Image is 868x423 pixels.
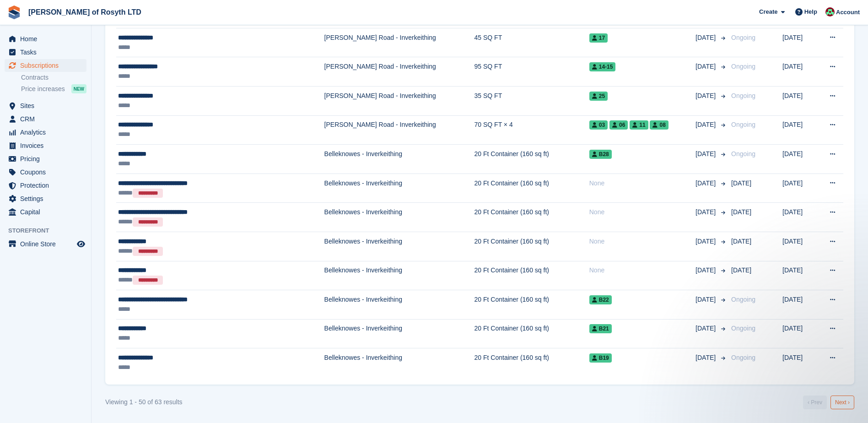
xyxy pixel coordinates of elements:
[830,396,854,409] a: Next
[5,46,86,59] a: menu
[20,238,75,250] span: Online Store
[5,113,86,125] a: menu
[731,121,755,128] span: Ongoing
[474,319,589,348] td: 20 Ft Container (160 sq ft)
[695,62,717,71] span: [DATE]
[589,266,695,275] div: None
[731,325,755,332] span: Ongoing
[474,261,589,290] td: 20 Ft Container (160 sq ft)
[782,86,818,115] td: [DATE]
[589,295,612,304] span: B22
[589,237,695,246] div: None
[21,84,86,94] a: Price increases NEW
[731,296,755,303] span: Ongoing
[8,226,91,235] span: Storefront
[609,120,628,130] span: 06
[324,290,474,320] td: Belleknowes - Inverkeithing
[782,232,818,261] td: [DATE]
[20,166,75,179] span: Coupons
[782,145,818,174] td: [DATE]
[20,126,75,139] span: Analytics
[5,179,86,192] a: menu
[731,208,751,216] span: [DATE]
[695,295,717,304] span: [DATE]
[782,261,818,290] td: [DATE]
[759,7,777,16] span: Create
[589,353,612,363] span: B19
[474,86,589,115] td: 35 SQ FT
[20,99,75,112] span: Sites
[324,86,474,115] td: [PERSON_NAME] Road - Inverkeithing
[324,232,474,261] td: Belleknowes - Inverkeithing
[782,174,818,203] td: [DATE]
[695,266,717,275] span: [DATE]
[589,120,608,130] span: 03
[5,99,86,112] a: menu
[782,57,818,87] td: [DATE]
[20,192,75,205] span: Settings
[650,120,668,130] span: 08
[324,348,474,377] td: Belleknowes - Inverkeithing
[782,290,818,320] td: [DATE]
[589,33,608,43] span: 17
[695,237,717,246] span: [DATE]
[695,33,717,43] span: [DATE]
[589,62,616,71] span: 14-15
[695,120,717,130] span: [DATE]
[695,179,717,188] span: [DATE]
[20,59,75,72] span: Subscriptions
[20,33,75,45] span: Home
[731,354,755,361] span: Ongoing
[5,166,86,179] a: menu
[474,57,589,87] td: 95 SQ FT
[20,206,75,218] span: Capital
[20,113,75,125] span: CRM
[589,179,695,188] div: None
[20,179,75,192] span: Protection
[324,145,474,174] td: Belleknowes - Inverkeithing
[5,152,86,165] a: menu
[75,239,86,249] a: Preview store
[803,396,827,409] a: Previous
[20,46,75,59] span: Tasks
[20,152,75,165] span: Pricing
[474,348,589,377] td: 20 Ft Container (160 sq ft)
[731,150,755,157] span: Ongoing
[324,203,474,232] td: Belleknowes - Inverkeithing
[5,192,86,205] a: menu
[5,238,86,250] a: menu
[804,7,817,16] span: Help
[695,207,717,217] span: [DATE]
[71,84,86,93] div: NEW
[324,319,474,348] td: Belleknowes - Inverkeithing
[324,28,474,57] td: [PERSON_NAME] Road - Inverkeithing
[825,7,835,16] img: Anne Thomson
[782,28,818,57] td: [DATE]
[474,203,589,232] td: 20 Ft Container (160 sq ft)
[324,261,474,290] td: Belleknowes - Inverkeithing
[731,179,751,187] span: [DATE]
[105,397,183,407] div: Viewing 1 - 50 of 63 results
[5,139,86,152] a: menu
[5,206,86,218] a: menu
[21,85,65,93] span: Price increases
[731,34,755,41] span: Ongoing
[695,91,717,101] span: [DATE]
[474,115,589,145] td: 70 SQ FT × 4
[731,92,755,99] span: Ongoing
[474,232,589,261] td: 20 Ft Container (160 sq ft)
[630,120,648,130] span: 11
[474,174,589,203] td: 20 Ft Container (160 sq ft)
[836,8,860,17] span: Account
[324,115,474,145] td: [PERSON_NAME] Road - Inverkeithing
[474,28,589,57] td: 45 SQ FT
[5,33,86,45] a: menu
[589,207,695,217] div: None
[21,73,86,82] a: Contracts
[589,150,612,159] span: B28
[25,5,145,20] a: [PERSON_NAME] of Rosyth LTD
[782,115,818,145] td: [DATE]
[782,348,818,377] td: [DATE]
[324,174,474,203] td: Belleknowes - Inverkeithing
[695,353,717,363] span: [DATE]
